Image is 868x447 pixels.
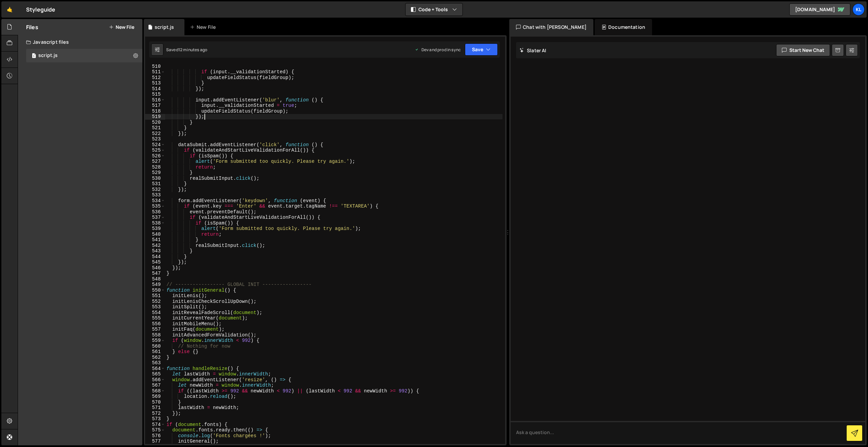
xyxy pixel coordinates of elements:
[145,276,165,282] div: 548
[145,69,165,75] div: 511
[145,125,165,131] div: 521
[145,114,165,120] div: 519
[145,265,165,271] div: 546
[145,377,165,383] div: 566
[145,254,165,260] div: 544
[145,416,165,422] div: 573
[145,304,165,310] div: 553
[145,215,165,220] div: 537
[145,282,165,288] div: 549
[1,1,18,18] a: 🤙
[145,131,165,137] div: 522
[145,109,165,114] div: 518
[190,24,218,31] div: New File
[26,5,56,14] div: Styleguide
[145,148,165,153] div: 525
[145,203,165,209] div: 535
[406,3,462,16] button: Code + Tools
[145,383,165,388] div: 567
[145,159,165,164] div: 527
[509,19,593,35] div: Chat with [PERSON_NAME]
[145,259,165,265] div: 545
[145,360,165,366] div: 563
[145,366,165,372] div: 564
[155,24,174,31] div: script.js
[776,44,830,56] button: Start new chat
[145,355,165,361] div: 562
[18,35,142,49] div: Javascript files
[145,142,165,148] div: 524
[145,198,165,204] div: 534
[166,47,207,53] div: Saved
[145,332,165,338] div: 558
[145,371,165,377] div: 565
[145,338,165,344] div: 559
[145,136,165,142] div: 523
[145,327,165,332] div: 557
[145,181,165,187] div: 531
[145,271,165,276] div: 547
[145,92,165,97] div: 515
[145,243,165,249] div: 542
[595,19,652,35] div: Documentation
[109,24,134,30] button: New File
[145,299,165,305] div: 552
[145,75,165,81] div: 512
[145,103,165,109] div: 517
[178,47,207,53] div: 12 minutes ago
[32,54,36,59] span: 1
[145,388,165,394] div: 568
[26,49,142,62] div: 14256/36579.js
[145,86,165,92] div: 514
[26,23,38,31] h2: Files
[145,344,165,349] div: 560
[145,321,165,327] div: 556
[145,293,165,299] div: 551
[145,187,165,193] div: 532
[145,315,165,321] div: 555
[145,439,165,444] div: 577
[145,394,165,400] div: 569
[145,411,165,416] div: 572
[145,232,165,237] div: 540
[145,226,165,232] div: 539
[145,310,165,316] div: 554
[145,209,165,215] div: 536
[145,349,165,355] div: 561
[415,47,461,53] div: Dev and prod in sync
[145,405,165,411] div: 571
[145,237,165,243] div: 541
[145,248,165,254] div: 543
[145,288,165,293] div: 550
[145,433,165,439] div: 576
[145,192,165,198] div: 533
[519,47,547,54] h2: Slater AI
[38,53,58,59] div: script.js
[145,220,165,226] div: 538
[145,120,165,125] div: 520
[465,43,498,56] button: Save
[145,153,165,159] div: 526
[145,422,165,428] div: 574
[852,3,865,16] a: Kl
[145,80,165,86] div: 513
[145,170,165,176] div: 529
[145,64,165,70] div: 510
[145,400,165,405] div: 570
[789,3,850,16] a: [DOMAIN_NAME]
[145,164,165,170] div: 528
[145,97,165,103] div: 516
[145,176,165,181] div: 530
[145,427,165,433] div: 575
